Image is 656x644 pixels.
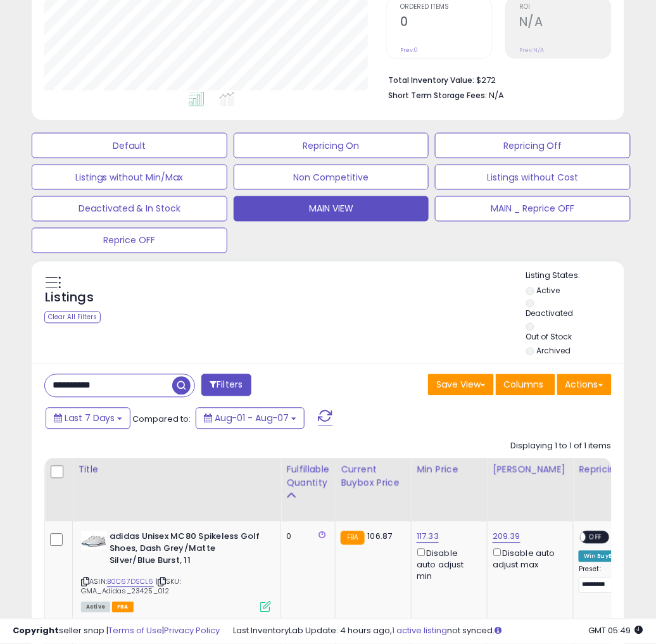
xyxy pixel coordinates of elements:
[400,4,492,11] span: Ordered Items
[81,577,181,596] span: | SKU: GMA_Adidas_23425_012
[32,196,227,222] button: Deactivated & In Stock
[388,72,602,87] li: $272
[511,441,612,453] div: Displaying 1 to 1 of 1 items
[107,577,154,588] a: B0C67DSCL6
[537,286,560,296] label: Active
[341,464,406,490] div: Current Buybox Price
[526,270,624,282] p: Listing States:
[493,546,564,571] div: Disable auto adjust max
[417,464,482,477] div: Min Price
[108,625,162,637] a: Terms of Use
[286,464,330,490] div: Fulfillable Quantity
[45,289,94,307] h5: Listings
[32,133,227,158] button: Default
[557,374,612,396] button: Actions
[435,165,631,190] button: Listings without Cost
[234,133,429,158] button: Repricing On
[519,46,544,54] small: Prev: N/A
[44,312,101,324] div: Clear All Filters
[519,15,611,32] h2: N/A
[493,531,520,543] a: 209.39
[215,412,289,425] span: Aug-01 - Aug-07
[196,408,305,429] button: Aug-01 - Aug-07
[32,165,227,190] button: Listings without Min/Max
[589,625,643,637] span: 2025-08-15 05:49 GMT
[400,15,492,32] h2: 0
[388,90,487,101] b: Short Term Storage Fees:
[81,602,110,613] span: All listings currently available for purchase on Amazon
[81,531,106,550] img: 31+LJfIjqOL._SL40_.jpg
[32,228,227,253] button: Reprice OFF
[234,626,643,638] div: Last InventoryLab Update: 4 hours ago, not synced.
[586,533,607,543] span: OFF
[286,531,325,543] div: 0
[526,332,572,343] label: Out of Stock
[435,196,631,222] button: MAIN _ Reprice OFF
[417,546,477,583] div: Disable auto adjust min
[46,408,130,429] button: Last 7 Days
[393,625,448,637] a: 1 active listing
[65,412,115,425] span: Last 7 Days
[234,165,429,190] button: Non Competitive
[368,531,393,543] span: 106.87
[428,374,494,396] button: Save View
[132,414,191,426] span: Compared to:
[417,531,439,543] a: 117.33
[13,626,220,638] div: seller snap | |
[493,464,568,477] div: [PERSON_NAME]
[579,464,628,477] div: Repricing
[234,196,429,222] button: MAIN VIEW
[537,346,571,357] label: Archived
[201,374,251,396] button: Filters
[579,551,624,562] div: Win BuyBox
[78,464,275,477] div: Title
[504,379,544,391] span: Columns
[489,89,504,101] span: N/A
[13,625,59,637] strong: Copyright
[341,531,364,545] small: FBA
[400,46,418,54] small: Prev: 0
[112,602,134,613] span: FBA
[435,133,631,158] button: Repricing Off
[110,531,263,570] b: adidas Unisex MC80 Spikeless Golf Shoes, Dash Grey/Matte Silver/Blue Burst, 11
[519,4,611,11] span: ROI
[81,531,271,611] div: ASIN:
[496,374,555,396] button: Columns
[579,565,624,594] div: Preset:
[388,75,474,85] b: Total Inventory Value:
[164,625,220,637] a: Privacy Policy
[526,308,574,319] label: Deactivated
